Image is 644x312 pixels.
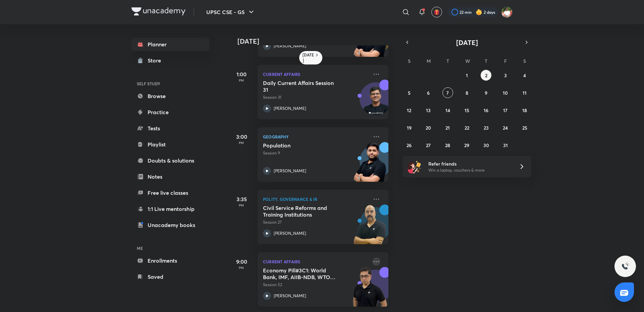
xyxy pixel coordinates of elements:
[426,142,431,148] abbr: October 27, 2025
[131,138,209,151] a: Playlist
[131,170,209,183] a: Notes
[352,205,388,251] img: unacademy
[483,142,489,148] abbr: October 30, 2025
[131,186,209,199] a: Free live classes
[228,203,255,207] p: PM
[434,9,440,15] img: avatar
[522,107,527,114] abbr: October 18, 2025
[503,107,507,114] abbr: October 17, 2025
[404,87,415,98] button: October 5, 2025
[228,195,255,203] h5: 3:35
[481,70,491,81] button: October 2, 2025
[263,80,346,93] h5: Daily Current Affairs Session 31
[462,140,472,150] button: October 29, 2025
[446,90,449,96] abbr: October 7, 2025
[428,160,511,167] h6: Refer friends
[263,258,368,266] p: Current Affairs
[407,142,412,148] abbr: October 26, 2025
[476,9,482,15] img: streak
[466,90,468,96] abbr: October 8, 2025
[228,141,255,145] p: PM
[407,107,411,114] abbr: October 12, 2025
[423,105,434,116] button: October 13, 2025
[228,70,255,78] h5: 1:00
[237,37,395,45] h4: [DATE]
[202,5,259,19] button: UPSC CSE - GS
[404,105,415,116] button: October 12, 2025
[131,38,209,51] a: Planner
[263,195,368,203] p: Polity, Governance & IR
[431,7,442,17] button: avatar
[131,78,209,89] h6: SELF STUDY
[442,87,453,98] button: October 7, 2025
[412,38,522,47] button: [DATE]
[228,133,255,141] h5: 3:00
[485,72,487,79] abbr: October 2, 2025
[481,122,491,133] button: October 23, 2025
[500,70,511,81] button: October 3, 2025
[131,270,209,283] a: Saved
[404,140,415,150] button: October 26, 2025
[621,262,629,270] img: ttu
[408,160,421,173] img: referral
[519,105,530,116] button: October 18, 2025
[485,58,487,64] abbr: Thursday
[303,52,314,63] h6: [DATE]
[131,242,209,254] h6: ME
[500,140,511,150] button: October 31, 2025
[423,122,434,133] button: October 20, 2025
[148,56,165,64] div: Store
[484,107,488,114] abbr: October 16, 2025
[263,219,368,225] p: Session 27
[503,90,508,96] abbr: October 10, 2025
[465,58,470,64] abbr: Wednesday
[263,150,368,156] p: Session 9
[522,125,527,131] abbr: October 25, 2025
[523,72,526,79] abbr: October 4, 2025
[519,87,530,98] button: October 11, 2025
[428,167,511,173] p: Win a laptop, vouchers & more
[442,122,453,133] button: October 21, 2025
[504,72,507,79] abbr: October 3, 2025
[485,90,487,96] abbr: October 9, 2025
[445,142,450,148] abbr: October 28, 2025
[131,254,209,267] a: Enrollments
[131,54,209,67] a: Store
[228,266,255,270] p: PM
[503,142,508,148] abbr: October 31, 2025
[263,142,346,149] h5: Population
[462,105,472,116] button: October 15, 2025
[446,58,449,64] abbr: Tuesday
[442,140,453,150] button: October 28, 2025
[464,142,469,148] abbr: October 29, 2025
[274,43,306,49] p: [PERSON_NAME]
[427,90,430,96] abbr: October 6, 2025
[263,70,368,78] p: Current Affairs
[131,7,185,17] a: Company Logo
[523,58,526,64] abbr: Saturday
[445,107,450,114] abbr: October 14, 2025
[426,125,431,131] abbr: October 20, 2025
[263,133,368,141] p: Geography
[427,58,431,64] abbr: Monday
[519,122,530,133] button: October 25, 2025
[131,105,209,119] a: Practice
[407,125,412,131] abbr: October 19, 2025
[500,105,511,116] button: October 17, 2025
[504,58,507,64] abbr: Friday
[426,107,431,114] abbr: October 13, 2025
[131,122,209,135] a: Tests
[131,89,209,103] a: Browse
[500,87,511,98] button: October 10, 2025
[481,140,491,150] button: October 30, 2025
[465,125,469,131] abbr: October 22, 2025
[442,105,453,116] button: October 14, 2025
[263,267,346,280] h5: Economy Pill#3C1: World Bank, IMF, AIIB-NDB, WTO Intro
[274,293,306,299] p: [PERSON_NAME]
[352,142,388,188] img: unacademy
[462,87,472,98] button: October 8, 2025
[131,218,209,232] a: Unacademy books
[360,86,392,118] img: Avatar
[263,282,368,288] p: Session 52
[501,6,513,18] img: Shashank Soni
